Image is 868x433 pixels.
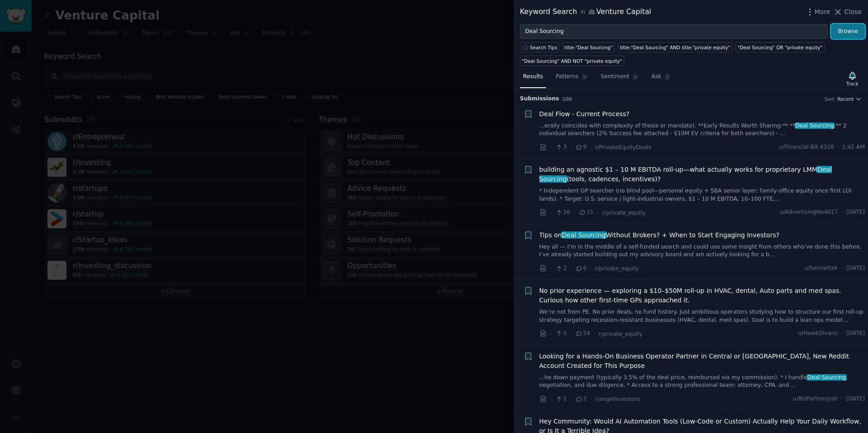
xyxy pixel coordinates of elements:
[844,7,862,17] span: Close
[550,208,552,217] span: ·
[523,73,543,81] span: Results
[618,42,732,52] a: title:"Deal Sourcing" AND title:"private equity"
[804,264,838,273] span: u/bennettek
[575,395,586,403] span: 2
[837,143,839,151] span: ·
[837,96,854,102] span: Recent
[590,394,592,404] span: ·
[550,264,552,273] span: ·
[520,6,651,18] div: Keyword Search Venture Capital
[539,122,865,138] a: ...erally coincides with complexity of thesis or mandate). **Early Results Worth Sharing:** **Dea...
[539,352,865,371] a: Looking for a Hands-On Business Operator Partner in Central or [GEOGRAPHIC_DATA], New Reddit Acco...
[575,329,590,338] span: 24
[565,44,613,51] div: title:"Deal Sourcing"
[833,7,862,17] button: Close
[539,286,865,305] a: No prior experience — exploring a $10–$50M roll-up in HVAC, dental, Auto parts and med spas. Curi...
[539,308,865,324] a: We’re not from PE. No prior deals, no fund history. Just ambitious operators studying how to stru...
[555,395,566,403] span: 1
[825,96,835,102] div: Sort
[737,44,822,51] div: "Deal Sourcing" OR "private equity"
[575,143,586,151] span: 9
[556,73,578,81] span: Patterns
[779,143,834,151] span: u/Financial-Bit-4328
[795,122,835,129] span: Deal Sourcing
[846,264,865,273] span: [DATE]
[841,264,843,273] span: ·
[555,208,570,216] span: 16
[595,144,651,151] span: r/PrivateEquityDeals
[815,7,830,17] span: More
[805,7,830,17] button: More
[539,187,865,203] a: * Independent GP searcher (no blind pool—personal equity + SBA senior layer; family-office equity...
[593,329,595,339] span: ·
[598,70,642,88] a: Sentiment
[841,329,843,338] span: ·
[570,142,572,152] span: ·
[520,70,546,88] a: Results
[846,329,865,338] span: [DATE]
[580,8,585,16] span: in
[579,208,594,216] span: 11
[599,331,642,337] span: r/private_equity
[780,208,838,216] span: u/AdvertisingNo4617
[651,73,661,81] span: Ask
[736,42,825,52] a: "Deal Sourcing" OR "private equity"
[539,374,865,390] a: ...he down payment (typically 3.5% of the deal price, reimbursed via my commission). * I handleDe...
[595,265,639,272] span: r/private_equity
[841,208,843,216] span: ·
[837,96,862,102] button: Recent
[843,69,862,88] button: Track
[520,24,828,39] input: Try a keyword related to your business
[561,231,607,239] span: Deal Sourcing
[807,374,847,381] span: Deal Sourcing
[620,44,730,51] div: title:"Deal Sourcing" AND title:"private equity"
[530,44,557,51] span: Search Tips
[555,329,566,338] span: 0
[520,56,624,66] a: "Deal Sourcing" AND NOT "private equity"
[562,96,572,102] span: 100
[522,58,623,64] div: "Deal Sourcing" AND NOT "private equity"
[539,231,779,240] a: Tips onDeal SourcingWithout Brokers? + When to Start Engaging Investors?
[846,80,859,87] div: Track
[539,243,865,259] a: Hey all — I’m in the middle of a self-funded search and could use some insight from others who’ve...
[597,208,599,217] span: ·
[570,264,572,273] span: ·
[846,208,865,216] span: [DATE]
[539,231,779,240] span: Tips on Without Brokers? + When to Start Engaging Investors?
[550,142,552,152] span: ·
[841,395,843,403] span: ·
[846,395,865,403] span: [DATE]
[539,165,865,184] a: building an agnostic $1 – 10 M EBITDA roll-up—what actually works for proprietary LMMDeal Sourcin...
[595,396,640,402] span: r/angelinvestors
[574,208,576,217] span: ·
[648,70,674,88] a: Ask
[570,329,572,339] span: ·
[793,395,838,403] span: u/BizPartnerJosh
[520,42,559,52] button: Search Tips
[552,70,591,88] a: Patterns
[590,264,592,273] span: ·
[575,264,586,273] span: 6
[555,143,566,151] span: 3
[550,394,552,404] span: ·
[842,143,865,151] span: 1:42 AM
[831,24,865,39] button: Browse
[550,329,552,339] span: ·
[798,329,838,338] span: u/HawkDiversi
[555,264,566,273] span: 2
[562,42,615,52] a: title:"Deal Sourcing"
[590,142,592,152] span: ·
[539,165,865,184] span: building an agnostic $1 – 10 M EBITDA roll-up—what actually works for proprietary LMM (tools, cad...
[570,394,572,404] span: ·
[602,210,646,216] span: r/private_equity
[539,109,630,119] a: Deal Flow - Current Process?
[520,95,559,103] span: Submission s
[601,73,629,81] span: Sentiment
